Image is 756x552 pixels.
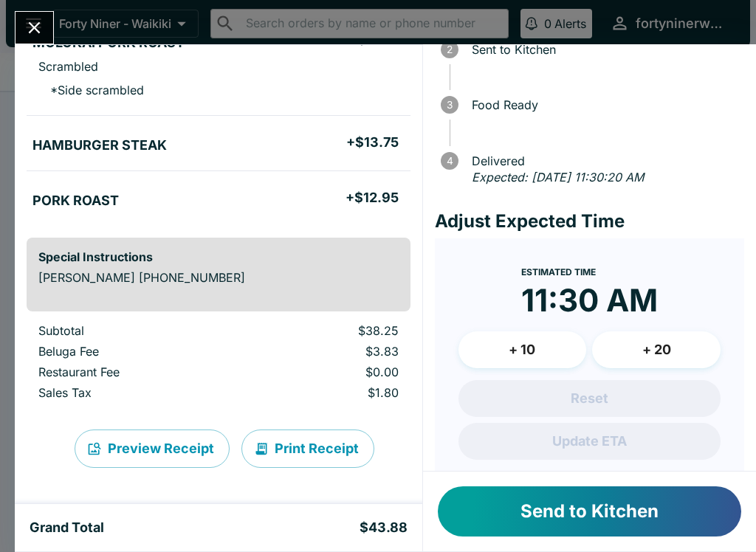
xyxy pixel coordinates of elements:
p: * Side scrambled [38,83,144,97]
em: Expected: [DATE] 11:30:20 AM [472,170,644,184]
button: Preview Receipt [75,429,230,468]
span: Estimated Time [521,266,596,277]
button: Send to Kitchen [438,486,741,537]
span: Food Ready [464,98,744,111]
text: 4 [446,155,453,167]
h5: PORK ROAST [32,192,119,210]
h5: Grand Total [30,519,104,537]
p: [PERSON_NAME] [PHONE_NUMBER] [38,270,399,285]
button: + 20 [592,331,721,368]
span: Delivered [464,154,744,168]
p: Restaurant Fee [38,365,230,379]
p: Beluga Fee [38,344,230,359]
h4: Adjust Expected Time [435,210,744,232]
table: orders table [27,323,410,406]
span: Sent to Kitchen [464,43,744,56]
h5: $43.88 [360,519,408,537]
p: $1.80 [253,385,398,400]
button: Print Receipt [241,429,374,468]
p: $0.00 [253,365,398,379]
text: 3 [447,99,453,111]
p: Sales Tax [38,385,230,400]
h5: HAMBURGER STEAK [32,137,167,154]
p: $3.83 [253,344,398,359]
button: + 10 [458,331,587,368]
button: Close [16,12,53,44]
p: Scrambled [38,59,98,74]
p: Subtotal [38,323,230,338]
h5: + $13.75 [346,134,399,151]
p: $38.25 [253,323,398,338]
h5: + $12.95 [346,189,399,207]
text: 2 [447,44,453,55]
time: 11:30 AM [521,281,658,320]
h6: Special Instructions [38,249,399,264]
